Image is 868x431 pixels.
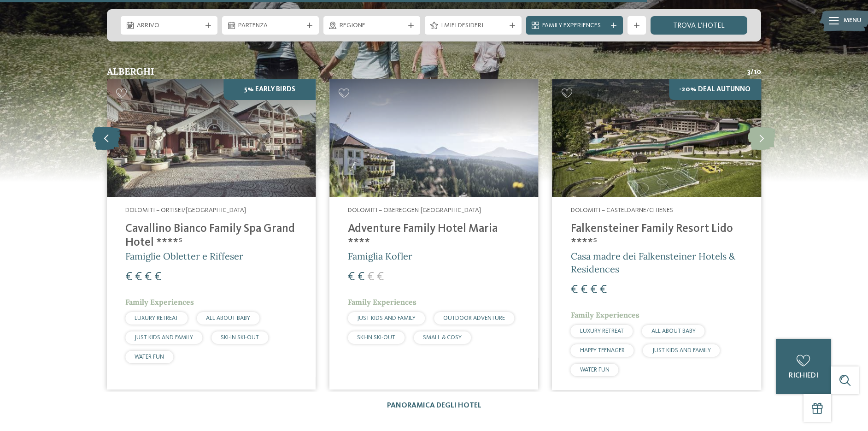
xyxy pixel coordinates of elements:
[135,315,178,321] span: LUXURY RETREAT
[358,271,364,283] span: €
[571,250,735,275] span: Casa madre dei Falkensteiner Hotels & Residences
[348,271,355,283] span: €
[590,284,597,296] span: €
[542,21,607,30] span: Family Experiences
[552,79,761,390] a: Family hotel nelle Dolomiti: una vacanza nel regno dei Monti Pallidi -20% Deal Autunno Dolomiti –...
[552,79,761,197] img: Family hotel nelle Dolomiti: una vacanza nel regno dei Monti Pallidi
[754,67,761,77] span: 10
[329,79,538,197] img: Adventure Family Hotel Maria ****
[571,284,578,296] span: €
[747,67,751,77] span: 3
[125,207,246,213] span: Dolomiti – Ortisei/[GEOGRAPHIC_DATA]
[443,315,505,321] span: OUTDOOR ADVENTURE
[135,335,193,341] span: JUST KIDS AND FAMILY
[776,339,831,394] a: richiedi
[107,79,316,197] img: Family Spa Grand Hotel Cavallino Bianco ****ˢ
[581,284,587,296] span: €
[600,284,607,296] span: €
[348,250,412,262] span: Famiglia Kofler
[357,335,395,341] span: SKI-IN SKI-OUT
[571,207,673,213] span: Dolomiti – Casteldarne/Chienes
[135,271,142,283] span: €
[137,21,201,30] span: Arrivo
[329,79,538,390] a: Family hotel nelle Dolomiti: una vacanza nel regno dei Monti Pallidi Dolomiti – Obereggen-[GEOGRA...
[145,271,152,283] span: €
[651,328,696,334] span: ALL ABOUT BABY
[580,328,624,334] span: LUXURY RETREAT
[571,310,639,319] span: Family Experiences
[340,21,404,30] span: Regione
[789,372,818,379] span: richiedi
[135,354,164,360] span: WATER FUN
[125,250,243,262] span: Famiglie Obletter e Riffeser
[751,67,754,77] span: /
[348,297,416,307] span: Family Experiences
[238,21,303,30] span: Partenza
[221,335,259,341] span: SKI-IN SKI-OUT
[367,271,374,283] span: €
[377,271,384,283] span: €
[571,222,743,250] h4: Falkensteiner Family Resort Lido ****ˢ
[387,402,481,409] a: Panoramica degli hotel
[580,367,610,373] span: WATER FUN
[125,271,132,283] span: €
[125,297,194,307] span: Family Experiences
[348,207,481,213] span: Dolomiti – Obereggen-[GEOGRAPHIC_DATA]
[651,16,747,35] a: trova l’hotel
[348,222,520,250] h4: Adventure Family Hotel Maria ****
[107,79,316,390] a: Family hotel nelle Dolomiti: una vacanza nel regno dei Monti Pallidi 5% Early Birds Dolomiti – Or...
[441,21,505,30] span: I miei desideri
[357,315,416,321] span: JUST KIDS AND FAMILY
[206,315,250,321] span: ALL ABOUT BABY
[580,348,625,354] span: HAPPY TEENAGER
[423,335,462,341] span: SMALL & COSY
[107,65,154,77] span: Alberghi
[154,271,161,283] span: €
[652,348,711,354] span: JUST KIDS AND FAMILY
[125,222,297,250] h4: Cavallino Bianco Family Spa Grand Hotel ****ˢ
